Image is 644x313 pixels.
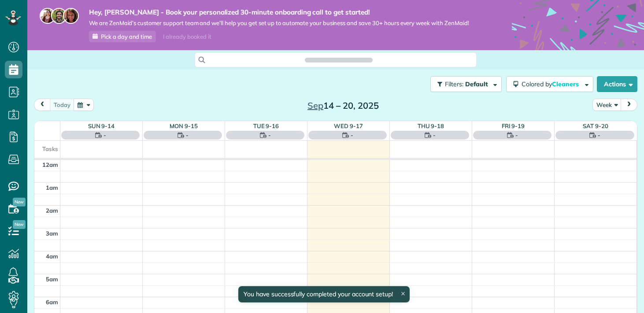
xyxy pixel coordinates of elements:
[314,55,363,64] span: Search ZenMaid…
[583,122,608,129] a: Sat 9-20
[598,131,600,140] span: -
[186,131,189,140] span: -
[418,122,444,129] a: Thu 9-18
[89,19,469,27] span: We are ZenMaid’s customer support team and we’ll help you get set up to automate your business an...
[42,145,58,152] span: Tasks
[101,33,152,40] span: Pick a day and time
[465,80,489,88] span: Default
[506,76,593,92] button: Colored byCleaners
[334,122,363,129] a: Wed 9-17
[515,131,518,140] span: -
[51,8,67,24] img: jorge-587dff0eeaa6aab1f244e6dc62b8924c3b6ad411094392a53c71c6c4a576187d.jpg
[592,99,622,110] button: Week
[46,184,58,191] span: 1am
[89,31,156,42] a: Pick a day and time
[621,99,637,110] button: next
[46,298,58,306] span: 6am
[268,131,271,140] span: -
[13,220,26,229] span: New
[552,80,580,88] span: Cleaners
[445,80,463,88] span: Filters:
[88,122,115,129] a: Sun 9-14
[253,122,279,129] a: Tue 9-16
[42,161,58,168] span: 12am
[46,253,58,260] span: 4am
[63,8,79,24] img: michelle-19f622bdf1676172e81f8f8fba1fb50e276960ebfe0243fe18214015130c80e4.jpg
[288,101,398,110] h2: 14 – 20, 2025
[433,131,436,140] span: -
[430,76,502,92] button: Filters: Default
[238,286,410,302] div: You have successfully completed your account setup!
[522,80,582,88] span: Colored by
[50,99,74,110] button: today
[34,99,51,110] button: prev
[307,100,323,111] span: Sep
[89,8,469,17] strong: Hey, [PERSON_NAME] - Book your personalized 30-minute onboarding call to get started!
[158,31,216,42] div: I already booked it
[40,8,56,24] img: maria-72a9807cf96188c08ef61303f053569d2e2a8a1cde33d635c8a3ac13582a053d.jpg
[46,207,58,214] span: 2am
[13,198,26,206] span: New
[426,76,502,92] a: Filters: Default
[351,131,353,140] span: -
[46,230,58,237] span: 3am
[597,76,637,92] button: Actions
[170,122,198,129] a: Mon 9-15
[46,276,58,283] span: 5am
[104,131,106,140] span: -
[502,122,525,129] a: Fri 9-19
